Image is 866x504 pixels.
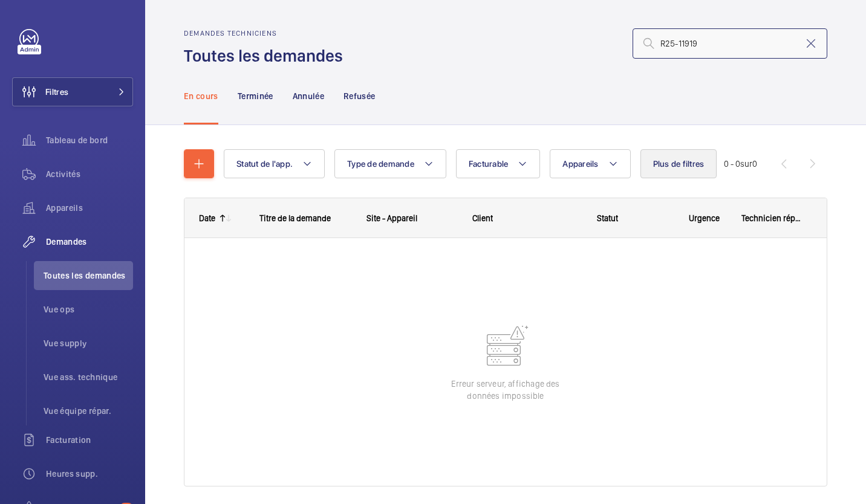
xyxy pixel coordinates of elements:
[45,86,68,98] span: Filtres
[472,213,493,223] span: Client
[46,134,133,146] span: Tableau de bord
[44,371,133,383] span: Vue ass. technique
[184,29,350,37] h2: Demandes techniciens
[740,159,752,169] span: sur
[46,434,133,446] span: Facturation
[12,77,133,106] button: Filtres
[366,213,417,223] span: Site - Appareil
[293,90,324,102] p: Annulée
[689,213,720,223] span: Urgence
[550,149,630,178] button: Appareils
[653,159,705,169] span: Plus de filtres
[640,149,717,178] button: Plus de filtres
[456,149,541,178] button: Facturable
[238,90,273,102] p: Terminée
[597,213,618,223] span: Statut
[199,213,215,223] div: Date
[724,160,757,168] span: 0 - 0 0
[46,468,133,480] span: Heures supp.
[44,337,133,349] span: Vue supply
[741,213,803,223] span: Technicien réparateur
[334,149,446,178] button: Type de demande
[184,90,218,102] p: En cours
[224,149,325,178] button: Statut de l'app.
[343,90,375,102] p: Refusée
[259,213,331,223] span: Titre de la demande
[469,159,509,169] span: Facturable
[633,28,827,59] input: Chercher par numéro demande ou de devis
[562,159,598,169] span: Appareils
[46,236,133,248] span: Demandes
[184,45,350,67] h1: Toutes les demandes
[46,168,133,180] span: Activités
[46,202,133,214] span: Appareils
[44,405,133,417] span: Vue équipe répar.
[44,303,133,315] span: Vue ops
[236,159,293,169] span: Statut de l'app.
[347,159,414,169] span: Type de demande
[44,270,133,282] span: Toutes les demandes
